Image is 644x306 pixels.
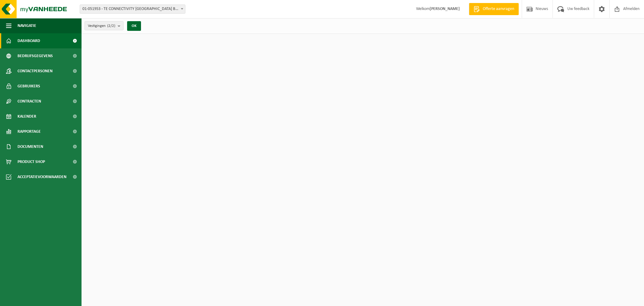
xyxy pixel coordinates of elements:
[107,24,115,28] count: (2/2)
[18,94,41,109] span: Contracten
[80,5,185,14] span: 01-051953 - TE CONNECTIVITY BELGIUM BV - OOSTKAMP
[469,3,519,15] a: Offerte aanvragen
[18,79,40,94] span: Gebruikers
[430,7,460,11] strong: [PERSON_NAME]
[18,48,53,63] span: Bedrijfsgegevens
[18,154,45,169] span: Product Shop
[18,169,66,184] span: Acceptatievoorwaarden
[88,21,115,31] span: Vestigingen
[18,109,36,124] span: Kalender
[18,63,53,79] span: Contactpersonen
[18,33,40,48] span: Dashboard
[18,18,36,33] span: Navigatie
[18,139,43,154] span: Documenten
[481,6,516,12] span: Offerte aanvragen
[127,21,141,31] button: OK
[80,5,185,13] span: 01-051953 - TE CONNECTIVITY BELGIUM BV - OOSTKAMP
[85,21,123,30] button: Vestigingen(2/2)
[18,124,41,139] span: Rapportage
